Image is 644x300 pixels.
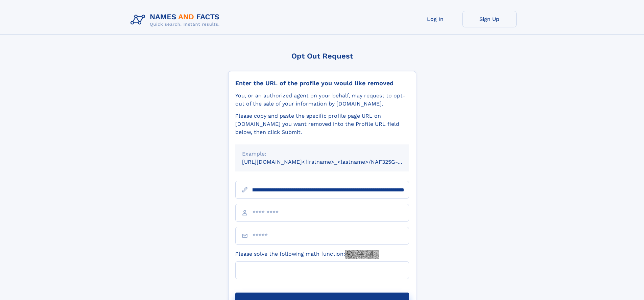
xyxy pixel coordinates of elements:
[235,79,409,87] div: Enter the URL of the profile you would like removed
[235,250,379,259] label: Please solve the following math function:
[462,11,517,27] a: Sign Up
[242,159,422,165] small: [URL][DOMAIN_NAME]<firstname>_<lastname>/NAF325G-xxxxxxxx
[242,150,402,158] div: Example:
[128,11,225,29] img: Logo Names and Facts
[235,112,409,136] div: Please copy and paste the specific profile page URL on [DOMAIN_NAME] you want removed into the Pr...
[408,11,462,27] a: Log In
[228,52,416,60] div: Opt Out Request
[235,92,409,108] div: You, or an authorized agent on your behalf, may request to opt-out of the sale of your informatio...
